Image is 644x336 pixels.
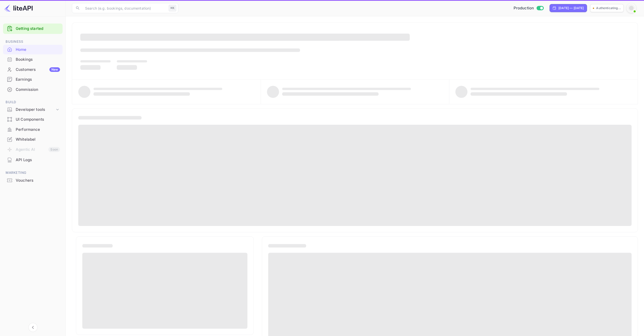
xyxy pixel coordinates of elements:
[550,4,587,12] div: Click to change the date range period
[3,39,63,45] span: Business
[49,67,60,72] div: New
[16,77,60,82] div: Earnings
[3,105,63,114] div: Developer tools
[3,55,63,64] a: Bookings
[16,26,60,32] a: Getting started
[3,99,63,105] span: Build
[3,125,63,134] a: Performance
[16,47,60,53] div: Home
[16,67,60,73] div: Customers
[4,4,33,12] img: LiteAPI logo
[3,45,63,55] div: Home
[16,87,60,93] div: Commission
[3,115,63,124] div: UI Components
[3,85,63,94] a: Commission
[28,323,37,332] button: Collapse navigation
[596,6,621,10] p: Authenticating...
[3,155,63,165] div: API Logs
[558,6,584,10] div: [DATE] — [DATE]
[169,5,176,11] div: ⌘K
[16,57,60,62] div: Bookings
[16,107,55,113] div: Developer tools
[3,176,63,185] a: Vouchers
[3,24,63,34] div: Getting started
[3,115,63,124] a: UI Components
[3,155,63,164] a: API Logs
[514,5,534,11] span: Production
[512,5,546,11] div: Switch to Sandbox mode
[3,170,63,176] span: Marketing
[3,55,63,65] div: Bookings
[16,127,60,133] div: Performance
[3,135,63,144] div: Whitelabel
[3,75,63,84] a: Earnings
[16,178,60,183] div: Vouchers
[3,45,63,54] a: Home
[16,137,60,142] div: Whitelabel
[3,135,63,144] a: Whitelabel
[16,157,60,163] div: API Logs
[82,3,167,13] input: Search (e.g. bookings, documentation)
[3,125,63,135] div: Performance
[3,65,63,74] a: CustomersNew
[16,117,60,122] div: UI Components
